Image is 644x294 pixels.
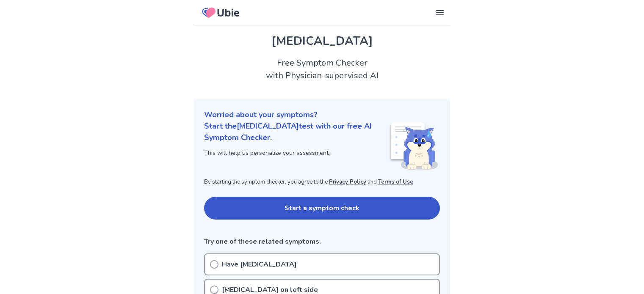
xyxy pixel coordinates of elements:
p: Try one of these related symptoms. [204,236,440,247]
h2: Free Symptom Checker with Physician-supervised AI [194,57,450,82]
p: This will help us personalize your assessment. [204,148,389,157]
h1: [MEDICAL_DATA] [204,32,440,50]
button: Start a symptom check [204,197,440,220]
p: By starting the symptom checker, you agree to the and [204,178,440,187]
a: Terms of Use [378,178,413,186]
img: Shiba [389,122,438,170]
a: Privacy Policy [329,178,366,186]
p: Have [MEDICAL_DATA] [222,259,297,269]
p: Start the [MEDICAL_DATA] test with our free AI Symptom Checker. [204,121,389,143]
p: Worried about your symptoms? [204,109,440,121]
